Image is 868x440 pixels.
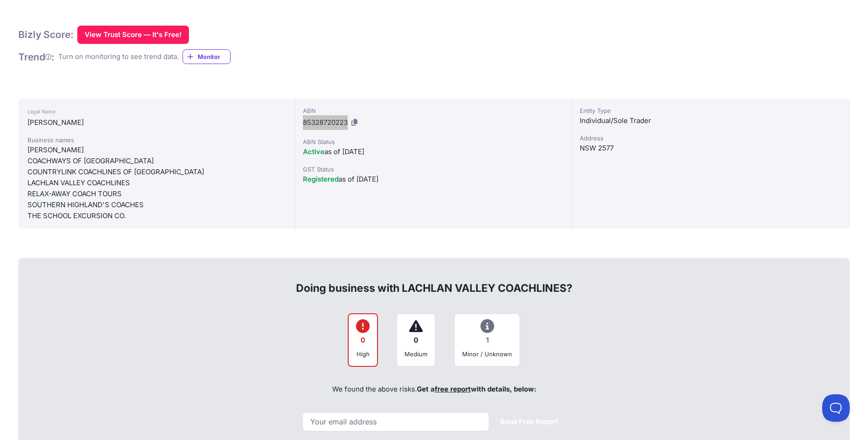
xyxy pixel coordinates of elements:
[822,394,850,422] iframe: Toggle Customer Support
[303,106,565,115] div: ABN
[462,349,512,359] div: Minor / Unknown
[404,332,427,349] div: 0
[580,115,842,126] div: Individual/Sole Trader
[27,166,286,177] div: COUNTRYLINK COACHLINES OF [GEOGRAPHIC_DATA]
[303,147,324,156] span: Active
[27,188,286,199] div: RELAX-AWAY COACH TOURS
[198,52,230,61] span: Monitor
[580,106,842,115] div: Entity Type
[303,174,565,185] div: as of [DATE]
[18,51,54,63] h1: Trend :
[493,413,566,431] button: Send Free Report
[303,118,348,127] span: 85328720223
[356,332,370,349] div: 0
[303,175,339,183] span: Registered
[27,199,286,210] div: SOUTHERN HIGHLAND'S COACHES
[28,266,840,295] div: Doing business with LACHLAN VALLEY COACHLINES?
[27,145,286,156] div: [PERSON_NAME]
[27,156,286,166] div: COACHWAYS OF [GEOGRAPHIC_DATA]
[27,106,286,117] div: Legal Name
[580,134,842,143] div: Address
[28,374,840,405] div: We found the above risks.
[303,137,565,146] div: ABN Status
[27,135,286,145] div: Business names
[303,165,565,174] div: GST Status
[435,385,471,393] a: free report
[303,146,565,157] div: as of [DATE]
[27,177,286,188] div: LACHLAN VALLEY COACHLINES
[77,26,189,44] button: View Trust Score — It's Free!
[302,412,489,431] input: Your email address
[27,210,286,221] div: THE SCHOOL EXCURSION CO.
[404,349,427,359] div: Medium
[462,332,512,349] div: 1
[356,349,370,359] div: High
[183,49,231,64] a: Monitor
[18,28,74,41] h1: Bizly Score:
[417,385,536,393] span: Get a with details, below:
[27,117,286,128] div: [PERSON_NAME]
[58,52,179,62] div: Turn on monitoring to see trend data.
[580,143,842,154] div: NSW 2577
